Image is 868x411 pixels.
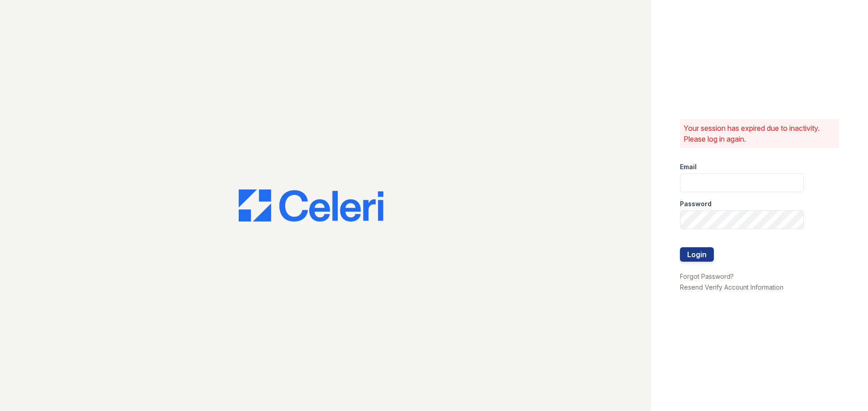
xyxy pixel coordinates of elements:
a: Resend Verify Account Information [680,283,783,291]
button: Login [680,247,714,262]
p: Your session has expired due to inactivity. Please log in again. [684,123,835,144]
label: Email [680,162,697,171]
img: CE_Logo_Blue-a8612792a0a2168367f1c8372b55b34899dd931a85d93a1a3d3e32e68fde9ad4.png [239,189,383,222]
a: Forgot Password? [680,272,734,280]
label: Password [680,199,712,208]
